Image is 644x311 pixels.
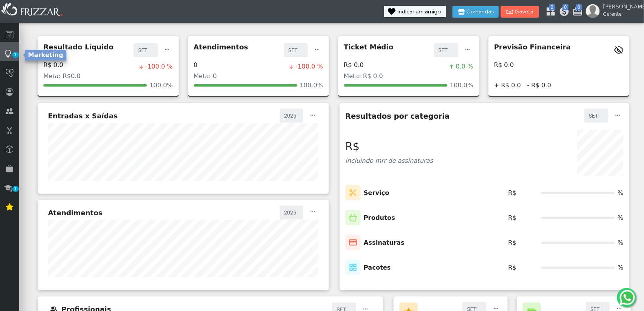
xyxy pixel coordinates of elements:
span: -100.0 % [296,62,323,71]
span: 100.0% [300,81,323,90]
p: Assinaturas [364,238,405,247]
button: Comandas [452,6,499,18]
label: SET [588,111,605,120]
button: ui-button [462,43,474,57]
span: R$ [509,188,517,198]
img: whatsapp.png [618,288,637,307]
h5: Atendimentos [48,209,102,217]
img: Icone de Serviços [345,185,361,201]
span: R$ [509,238,517,247]
span: % [618,238,624,247]
a: [PERSON_NAME] Gerente [586,4,640,18]
p: Atendimentos [194,42,248,52]
a: 0 [559,6,567,20]
span: Meta: R$ 0.0 [344,72,383,80]
label: SET [288,46,304,55]
label: SET [137,46,154,55]
label: 2025 [284,111,299,120]
span: 0.0 % [456,62,474,71]
span: % [618,188,624,198]
button: ui-button [312,43,323,57]
button: Gaveta [501,6,539,18]
a: 0 [573,6,580,20]
h4: 0 [194,61,198,69]
div: Marketing [25,50,66,61]
button: ui-button [162,43,173,57]
span: Comandas [466,9,494,15]
span: 0 [576,4,582,10]
span: 1 [12,52,19,58]
span: Gerente [603,11,638,18]
p: Resultado Líquido [43,42,114,52]
span: 100.0% [149,81,173,90]
h4: R$ 0.0 [344,61,364,69]
span: R$ [509,263,517,272]
img: Icone de Produtos [345,210,361,226]
span: Indicar um amigo [398,9,441,15]
span: Meta: R$0.0 [43,72,81,80]
span: Meta: 0 [194,72,217,80]
span: + R$ 0.0 [494,81,521,90]
span: -100.0 % [145,62,173,71]
span: % [618,213,624,223]
span: Gaveta [515,9,534,15]
span: - R$ 0.0 [527,81,552,90]
span: Incluindo mrr de assinaturas [345,157,433,164]
button: Indicar um amigo [384,6,446,17]
span: [PERSON_NAME] [603,3,638,11]
p: Serviço [364,188,390,198]
p: Previsão Financeira [494,42,571,52]
span: 100.0% [450,81,473,90]
button: ui-button [307,109,319,122]
p: Produtos [364,213,395,223]
h4: R$ 0.0 [43,61,63,69]
h3: R$ [345,140,433,153]
p: Ticket Médio [344,42,393,52]
img: Icone de Assinaturas [345,235,361,250]
span: 1 [12,186,19,192]
label: SET [438,46,454,55]
p: Pacotes [364,263,391,272]
button: ui-button [612,109,624,122]
span: 0 [563,4,569,10]
a: 0 [546,6,553,20]
img: Icones de Pacotes [345,260,361,275]
label: 2025 [284,208,299,217]
h5: Resultados por categoria [345,112,450,121]
h4: R$ 0.0 [494,61,514,69]
span: 0 [549,4,555,10]
h5: Entradas x Saídas [48,112,118,120]
span: R$ [509,213,517,223]
button: ui-button [307,206,319,219]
